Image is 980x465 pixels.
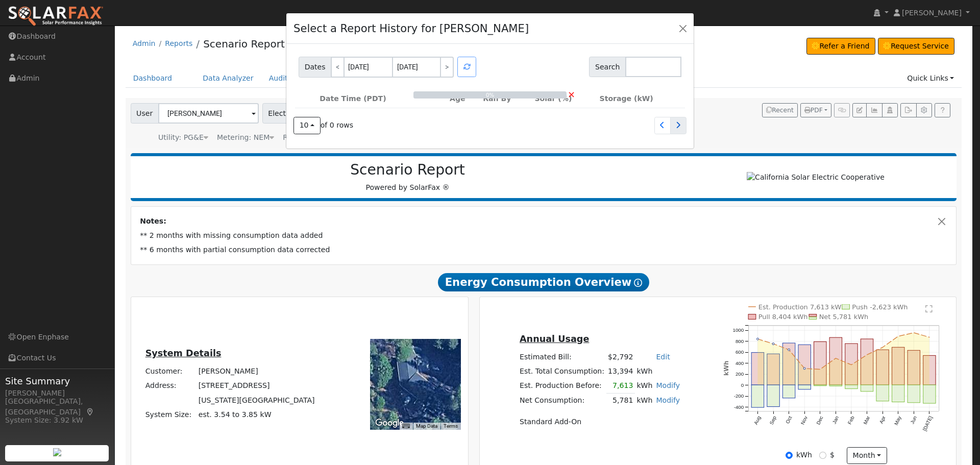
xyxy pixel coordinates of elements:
span: 10 [300,121,309,129]
button: 10 [293,117,321,134]
a: < [331,57,345,78]
span: × [568,89,575,100]
span: Search [589,57,625,77]
a: Cancel [568,87,575,101]
span: Dates [299,57,331,78]
h4: Select a Report History for [PERSON_NAME] [293,20,529,37]
div: of 0 rows [293,117,353,134]
div: 0% [413,91,567,100]
a: > [440,57,454,78]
